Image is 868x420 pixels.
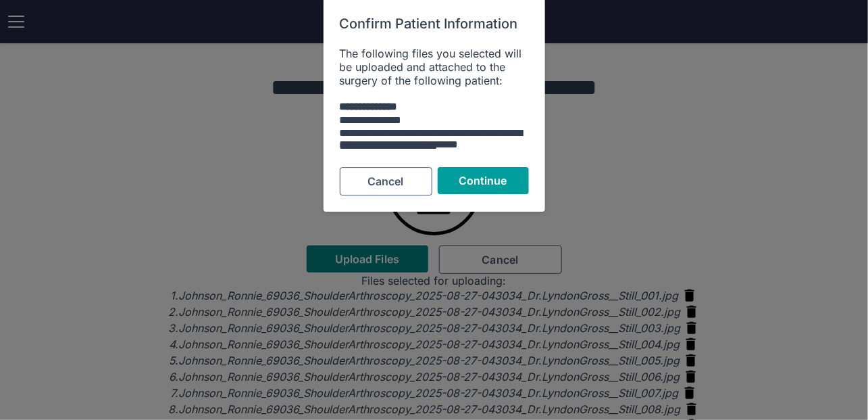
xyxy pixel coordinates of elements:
[340,14,529,33] h6: Confirm Patient Information
[367,174,404,188] span: Cancel
[459,174,507,187] span: Continue
[340,167,432,195] button: Cancel
[340,47,529,87] div: The following files you selected will be uploaded and attached to the surgery of the following pa...
[438,167,529,194] button: Continue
